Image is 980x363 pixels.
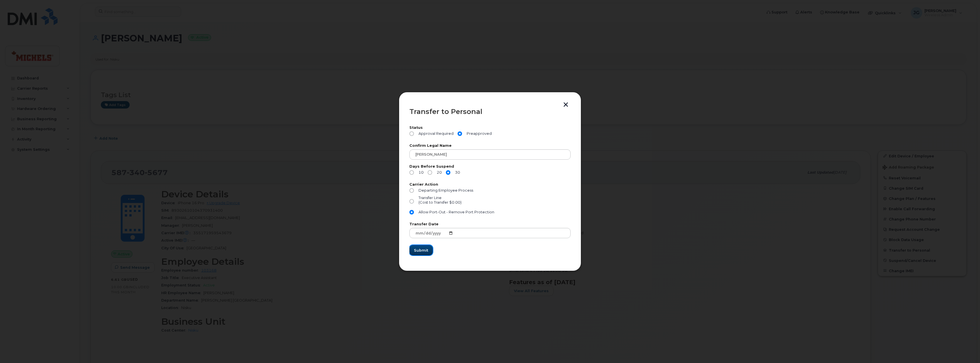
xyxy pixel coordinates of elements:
[458,131,462,136] input: Preapproved
[409,108,571,115] div: Transfer to Personal
[409,165,571,169] label: Days Before Suspend
[409,188,414,193] input: Departing Employee Process
[409,183,571,186] label: Carrier Action
[428,170,432,175] input: 20
[409,245,433,255] button: Submit
[409,126,571,130] label: Status
[409,199,414,204] input: Transfer Line(Cost to Transfer $0.00)
[453,170,460,175] span: 30
[416,170,424,175] span: 10
[446,170,450,175] input: 30
[414,248,428,253] span: Submit
[409,222,571,226] label: Transfer Date
[409,170,414,175] input: 10
[409,131,414,136] input: Approval Required
[416,131,454,136] span: Approval Required
[409,144,571,148] label: Confirm Legal Name
[464,131,492,136] span: Preapproved
[418,188,473,192] span: Departing Employee Process
[434,170,442,175] span: 20
[409,210,414,214] input: Allow Port-Out - Remove Port Protection
[418,200,462,205] div: (Cost to Transfer $0.00)
[418,196,442,200] span: Transfer Line
[418,210,494,214] span: Allow Port-Out - Remove Port Protection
